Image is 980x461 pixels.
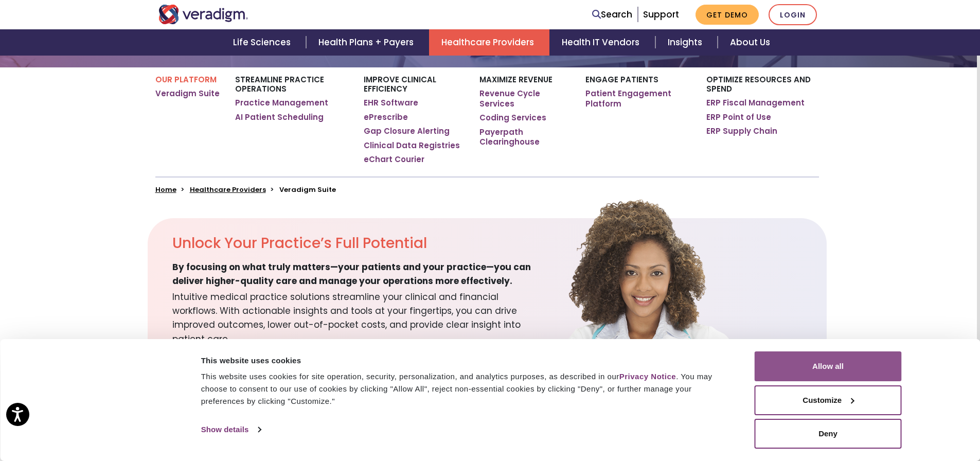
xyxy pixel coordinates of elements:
[364,98,418,108] a: EHR Software
[155,88,220,99] a: Veradigm Suite
[155,185,176,194] a: Home
[769,4,817,25] a: Login
[429,29,549,56] a: Healthcare Providers
[479,88,569,109] a: Revenue Cycle Services
[479,113,546,123] a: Coding Services
[190,185,266,194] a: Healthcare Providers
[696,5,759,25] a: Get Demo
[235,98,328,108] a: Practice Management
[755,385,902,415] button: Customize
[592,8,632,22] a: Search
[172,260,544,288] span: By focusing on what truly matters—your patients and your practice—you can deliver higher-quality ...
[643,8,679,21] a: Support
[718,29,782,56] a: About Us
[585,88,691,109] a: Patient Engagement Platform
[782,387,968,449] iframe: Drift Chat Widget
[235,112,324,122] a: AI Patient Scheduling
[172,288,544,346] span: Intuitive medical practice solutions streamline your clinical and financial workflows. With actio...
[706,112,771,122] a: ERP Point of Use
[201,370,732,407] div: This website uses cookies for site operation, security, personalization, and analytics purposes, ...
[706,98,805,108] a: ERP Fiscal Management
[364,126,450,136] a: Gap Closure Alerting
[755,419,902,449] button: Deny
[306,29,429,56] a: Health Plans + Payers
[364,112,408,122] a: ePrescribe
[364,140,460,151] a: Clinical Data Registries
[201,422,261,437] a: Show details
[655,29,718,56] a: Insights
[158,5,248,24] img: Veradigm logo
[706,126,777,136] a: ERP Supply Chain
[201,354,732,367] div: This website uses cookies
[172,235,544,252] h2: Unlock Your Practice’s Full Potential
[364,154,424,165] a: eChart Courier
[619,372,676,381] a: Privacy Notice
[221,29,306,56] a: Life Sciences
[549,29,655,56] a: Health IT Vendors
[479,127,569,147] a: Payerpath Clearinghouse
[525,198,782,412] img: solution-provider-potential.png
[755,351,902,381] button: Allow all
